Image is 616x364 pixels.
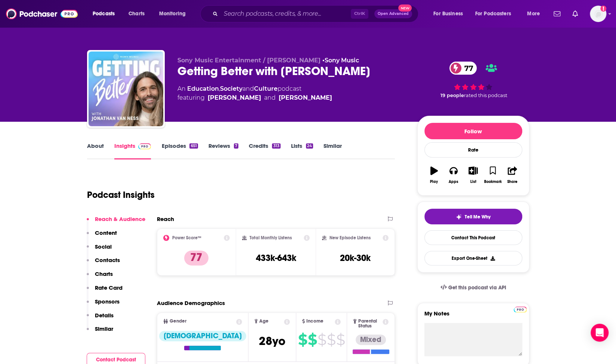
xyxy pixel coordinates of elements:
span: New [398,4,412,12]
span: Ctrl K [351,9,368,19]
a: Pro website [514,305,527,312]
p: Details [95,312,114,319]
h3: 433k-643k [256,252,296,264]
a: Education [187,85,219,92]
div: List [470,180,476,184]
a: 77 [449,62,477,75]
div: 313 [272,143,280,149]
a: Lists24 [291,142,313,159]
a: InsightsPodchaser Pro [114,142,151,159]
span: rated this podcast [464,93,507,98]
a: Similar [324,142,342,159]
h2: Power Score™ [172,235,201,240]
h2: New Episode Listens [329,235,371,240]
button: Contacts [87,256,120,270]
h1: Podcast Insights [87,189,155,200]
a: Sony Music [325,57,359,64]
span: Sony Music Entertainment / [PERSON_NAME] [177,57,321,64]
button: open menu [470,8,522,20]
a: Charts [124,8,149,20]
p: Content [95,229,117,236]
span: Podcasts [93,9,115,19]
button: Share [502,162,522,189]
div: Bookmark [484,180,501,184]
input: Search podcasts, credits, & more... [221,8,351,20]
button: Charts [87,270,113,284]
span: 77 [457,62,477,75]
p: Social [95,243,112,250]
span: , [219,85,220,92]
span: Gender [170,319,186,324]
span: featuring [177,93,332,102]
button: open menu [154,8,195,20]
div: 7 [234,143,238,149]
a: Get this podcast via API [434,279,512,297]
span: For Business [433,9,463,19]
span: Tell Me Why [465,214,490,220]
span: and [242,85,254,92]
span: Charts [129,9,145,19]
div: 24 [306,143,313,149]
span: More [527,9,540,19]
img: Podchaser Pro [138,143,151,149]
a: Contact This Podcast [424,230,522,245]
p: Rate Card [95,284,123,291]
span: and [264,93,276,102]
a: Reviews7 [208,142,238,159]
span: Get this podcast via API [448,284,506,291]
button: Rate Card [87,284,123,298]
button: Follow [424,123,522,139]
div: Mixed [356,335,386,345]
div: Apps [449,180,458,184]
span: 28 yo [259,334,285,348]
a: Jonathan Van Ness [208,93,261,102]
p: Contacts [95,256,120,264]
span: Parental Status [358,319,381,329]
img: User Profile [590,6,606,22]
button: Play [424,162,444,189]
button: Sponsors [87,298,120,312]
img: Podchaser Pro [514,307,527,312]
a: Podchaser - Follow, Share and Rate Podcasts [6,7,78,21]
button: Apps [444,162,463,189]
span: • [322,57,359,64]
a: Episodes651 [161,142,198,159]
span: $ [327,334,335,346]
button: open menu [428,8,472,20]
span: $ [298,334,307,346]
a: Show notifications dropdown [551,7,563,20]
svg: Add a profile image [600,6,606,12]
span: Age [259,319,269,324]
button: Similar [87,325,113,339]
a: Getting Better with Jonathan Van Ness [89,52,163,126]
a: Culture [254,85,278,92]
span: 19 people [440,93,464,98]
h2: Total Monthly Listens [250,235,292,240]
h2: Audience Demographics [157,299,225,307]
div: An podcast [177,84,332,102]
button: Content [87,229,117,243]
p: Similar [95,325,113,332]
div: Search podcasts, credits, & more... [207,5,425,22]
h3: 20k-30k [340,252,371,264]
p: 77 [184,251,208,265]
span: Monitoring [159,9,186,19]
span: $ [308,334,317,346]
span: $ [318,334,326,346]
div: Share [507,180,517,184]
button: Bookmark [483,162,502,189]
span: For Podcasters [475,9,511,19]
a: Show notifications dropdown [569,7,581,20]
span: $ [336,334,345,346]
button: open menu [522,8,549,20]
button: List [463,162,483,189]
button: Open AdvancedNew [374,9,412,18]
div: 77 19 peoplerated this podcast [417,57,529,103]
button: Details [87,312,114,326]
div: [DEMOGRAPHIC_DATA] [159,331,246,341]
div: Open Intercom Messenger [591,324,609,342]
button: open menu [87,8,124,20]
div: [PERSON_NAME] [279,93,332,102]
span: Open Advanced [378,12,409,16]
span: Logged in as CaveHenricks [590,6,606,22]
